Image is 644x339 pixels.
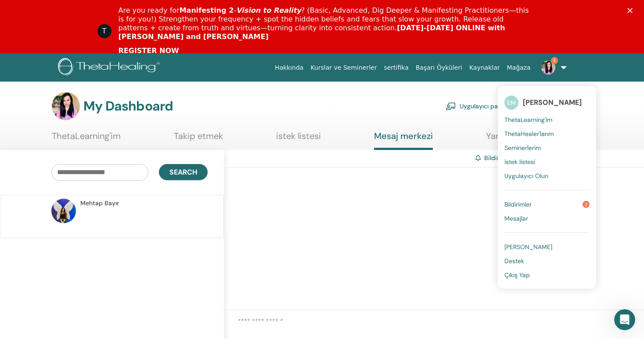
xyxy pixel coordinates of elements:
[504,172,548,180] span: Uygulayıcı Olun
[504,141,590,155] a: Seminerlerim
[504,271,530,279] span: Çıkış Yap
[236,6,301,14] i: Vision to Reality
[504,113,590,127] a: ThetaLearning'im
[551,57,558,64] span: 2
[446,96,505,116] a: Uygulayıcı pano
[174,131,223,148] a: Takip etmek
[180,6,234,14] b: Manifesting 2
[504,96,518,110] span: EM
[380,60,412,76] a: sertifika
[504,257,524,265] span: Destek
[504,116,552,124] span: ThetaLearning'im
[119,6,533,41] div: Are you ready for - ? (Basic, Advanced, Dig Deeper & Manifesting Practitioners—this is for you!) ...
[614,309,635,330] iframe: Intercom live chat
[58,58,163,78] img: logo.png
[446,102,456,110] img: chalkboard-teacher.svg
[276,131,321,148] a: istek listesi
[504,158,535,166] span: istek listesi
[504,268,590,282] a: Çıkış Yap
[466,60,504,76] a: Kaynaklar
[97,24,112,38] div: Profile image for ThetaHealing
[504,130,554,138] span: ThetaHealer'larım
[486,131,567,148] a: Yardım ve Kaynaklar
[484,154,514,162] a: Bildirimler
[541,61,555,75] img: default.jpg
[583,201,590,208] span: 2
[374,131,433,150] a: Mesaj merkezi
[504,155,590,169] a: istek listesi
[159,164,208,180] button: Search
[83,98,173,114] h3: My Dashboard
[119,24,505,41] b: [DATE]-[DATE] ONLINE with [PERSON_NAME] and [PERSON_NAME]
[523,98,582,107] span: [PERSON_NAME]
[503,60,534,76] a: Mağaza
[412,60,466,76] a: Başarı Öyküleri
[51,199,76,223] img: default.jpg
[504,93,590,113] a: EM[PERSON_NAME]
[504,214,528,222] span: Mesajlar
[498,86,596,289] ul: 2
[169,168,197,177] span: Search
[504,243,552,251] span: [PERSON_NAME]
[504,197,590,211] a: Bildirimler2
[534,54,570,82] a: 2
[627,8,636,13] div: Kapat
[504,254,590,268] a: Destek
[504,127,590,141] a: ThetaHealer'larım
[307,60,380,76] a: Kurslar ve Seminerler
[119,46,179,56] a: REGISTER NOW
[80,199,119,208] span: Mehtap Bayır
[504,200,532,208] span: Bildirimler
[52,131,121,148] a: ThetaLearning'im
[504,211,590,225] a: Mesajlar
[52,92,80,120] img: default.jpg
[504,144,541,152] span: Seminerlerim
[271,60,307,76] a: Hakkında
[504,240,590,254] a: [PERSON_NAME]
[504,169,590,183] a: Uygulayıcı Olun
